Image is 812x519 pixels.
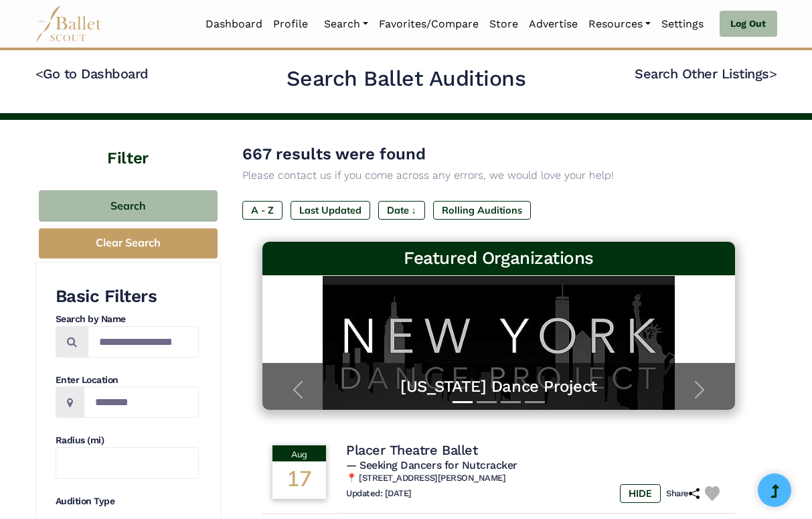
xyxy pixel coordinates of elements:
[583,10,656,38] a: Resources
[319,10,374,38] a: Search
[720,11,777,38] a: Log Out
[56,434,199,447] h4: Radius (mi)
[56,495,199,508] h4: Audition Type
[346,459,517,471] span: — Seeking Dancers for Nutcracker
[666,488,700,500] h6: Share
[273,247,724,270] h3: Featured Organizations
[656,10,709,38] a: Settings
[88,326,199,358] input: Search by names...
[35,65,44,82] code: <
[501,394,521,410] button: Slide 3
[56,285,199,308] h3: Basic Filters
[200,10,268,38] a: Dashboard
[525,394,545,410] button: Slide 4
[276,376,722,397] a: [US_STATE] Dance Project
[39,228,218,258] button: Clear Search
[378,201,425,220] label: Date ↓
[272,445,326,461] div: Aug
[523,10,583,38] a: Advertise
[56,313,199,326] h4: Search by Name
[374,10,484,38] a: Favorites/Compare
[242,167,756,184] p: Please contact us if you come across any errors, we would love your help!
[484,10,523,38] a: Store
[346,488,412,500] h6: Updated: [DATE]
[635,66,777,82] a: Search Other Listings>
[346,473,725,484] h6: 📍 [STREET_ADDRESS][PERSON_NAME]
[242,145,426,163] span: 667 results were found
[453,394,473,410] button: Slide 1
[35,120,221,170] h4: Filter
[56,374,199,387] h4: Enter Location
[477,394,497,410] button: Slide 2
[272,461,326,499] div: 17
[39,190,218,222] button: Search
[268,10,313,38] a: Profile
[287,65,526,93] h2: Search Ballet Auditions
[35,66,149,82] a: <Go to Dashboard
[620,484,661,503] label: HIDE
[84,386,199,418] input: Location
[433,201,531,220] label: Rolling Auditions
[242,201,282,220] label: A - Z
[291,201,370,220] label: Last Updated
[346,441,477,459] h4: Placer Theatre Ballet
[769,65,777,82] code: >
